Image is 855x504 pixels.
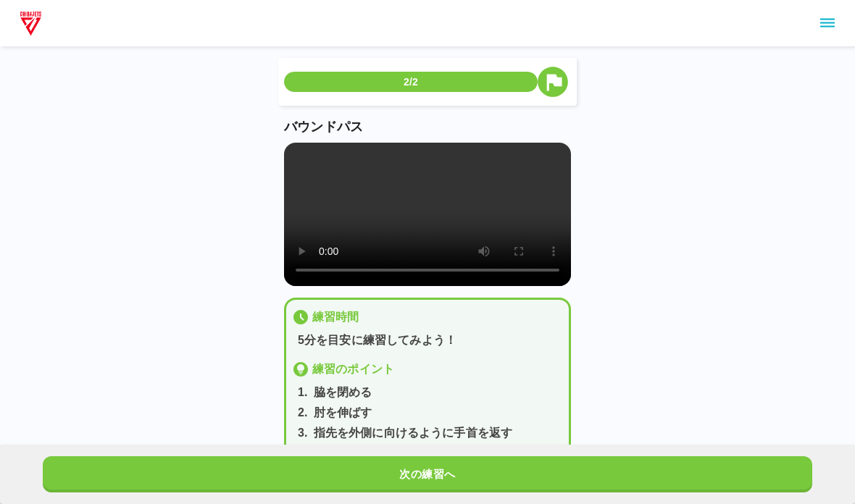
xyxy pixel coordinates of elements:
p: 1 . [298,384,308,401]
p: 3 . [298,424,308,442]
button: sidemenu [815,11,840,35]
p: 2/2 [404,75,418,89]
p: 5分を目安に練習してみよう！ [298,332,563,349]
p: 脇を閉める [314,384,372,401]
img: dummy [17,9,44,38]
p: 肘を伸ばす [314,404,372,421]
button: 次の練習へ [43,456,812,492]
p: 練習時間 [312,308,359,326]
p: 2 . [298,404,308,421]
p: 指先を外側に向けるように手首を返す [314,424,513,442]
p: バウンドパス [284,117,571,137]
p: 練習のポイント [312,361,394,378]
